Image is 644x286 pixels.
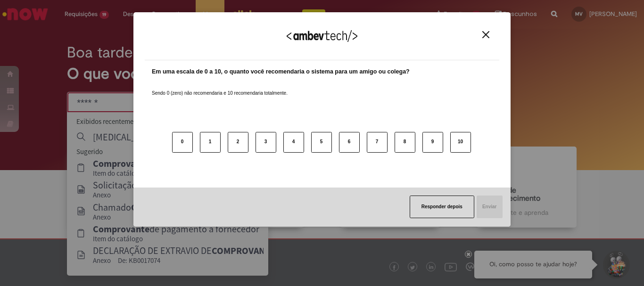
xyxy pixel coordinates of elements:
[339,132,360,153] button: 6
[311,132,332,153] button: 5
[228,132,248,153] button: 2
[482,31,489,38] img: Close
[152,67,410,76] label: Em uma escala de 0 a 10, o quanto você recomendaria o sistema para um amigo ou colega?
[152,79,288,97] label: Sendo 0 (zero) não recomendaria e 10 recomendaria totalmente.
[422,132,443,153] button: 9
[367,132,388,153] button: 7
[200,132,221,153] button: 1
[450,132,471,153] button: 10
[283,132,304,153] button: 4
[256,132,276,153] button: 3
[479,31,492,39] button: Close
[395,132,415,153] button: 8
[287,30,357,42] img: Logo Ambevtech
[172,132,193,153] button: 0
[410,196,474,218] button: Responder depois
